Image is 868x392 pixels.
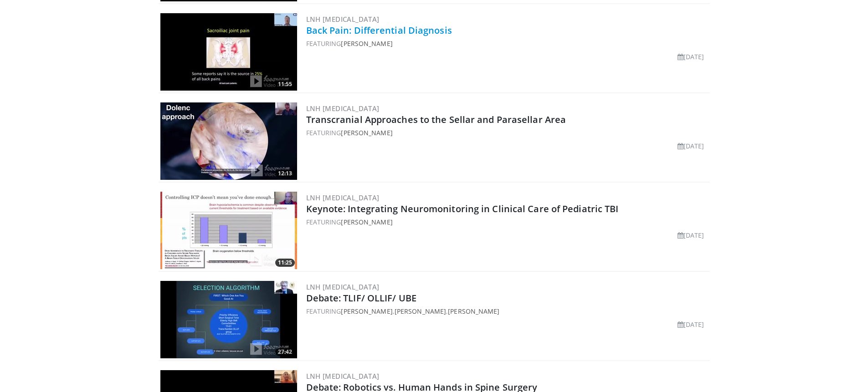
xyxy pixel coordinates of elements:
div: FEATURING [306,39,708,48]
li: [DATE] [678,141,704,151]
a: [PERSON_NAME] [341,307,392,316]
li: [DATE] [678,230,704,240]
img: cfe81428-e7f9-4911-8a74-a767805bd55a.300x170_q85_crop-smart_upscale.jpg [160,102,297,180]
li: [DATE] [678,52,704,61]
a: 11:55 [160,13,297,91]
img: c67517b7-0f7c-4138-9976-03e06269a7bb.300x170_q85_crop-smart_upscale.jpg [160,13,297,91]
a: [PERSON_NAME] [395,307,446,316]
span: 27:42 [275,348,295,356]
a: Keynote: Integrating Neuromonitoring in Clinical Care of Pediatric TBI [306,203,619,215]
div: FEATURING [306,217,708,227]
img: 2ad89e84-9b9c-4ec9-bb87-2ec86ee98dd8.300x170_q85_crop-smart_upscale.jpg [160,281,297,358]
li: [DATE] [678,320,704,329]
a: 12:13 [160,102,297,180]
img: 597708ce-800a-49fa-a997-1b10de4672c7.300x170_q85_crop-smart_upscale.jpg [160,192,297,269]
a: [PERSON_NAME] [448,307,499,316]
a: [PERSON_NAME] [341,218,392,226]
a: [PERSON_NAME] [341,39,392,48]
span: 11:25 [275,259,295,267]
a: Debate: TLIF/ OLLIF/ UBE [306,292,416,304]
span: 12:13 [275,169,295,178]
a: LNH [MEDICAL_DATA] [306,372,380,381]
a: Back Pain: Differential Diagnosis [306,24,452,36]
a: LNH [MEDICAL_DATA] [306,104,380,113]
a: 27:42 [160,281,297,358]
span: 11:55 [275,80,295,88]
a: LNH [MEDICAL_DATA] [306,193,380,202]
div: FEATURING , , [306,306,708,316]
a: Transcranial Approaches to the Sellar and Parasellar Area [306,113,566,126]
a: LNH [MEDICAL_DATA] [306,282,380,291]
a: [PERSON_NAME] [341,128,392,137]
a: LNH [MEDICAL_DATA] [306,15,380,24]
a: 11:25 [160,192,297,269]
div: FEATURING [306,128,708,137]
